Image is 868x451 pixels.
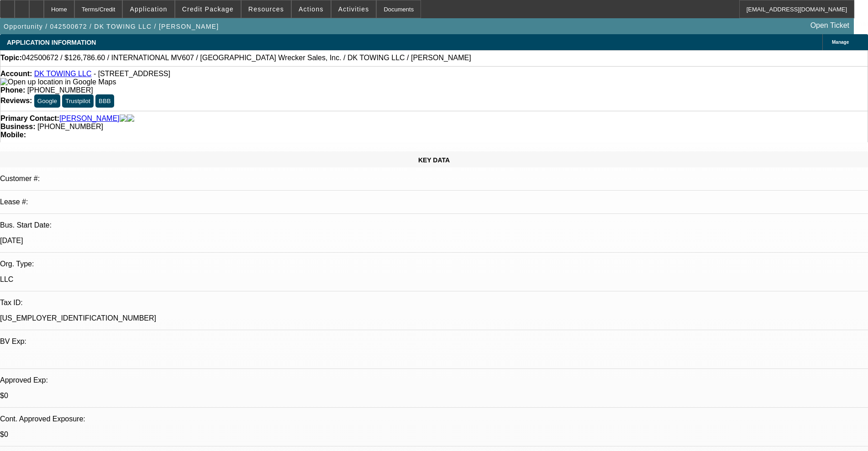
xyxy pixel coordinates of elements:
span: APPLICATION INFORMATION [7,39,96,46]
button: Credit Package [175,0,241,18]
button: Activities [331,0,376,18]
span: - [STREET_ADDRESS] [94,70,170,78]
img: facebook-icon.png [120,114,127,123]
span: 042500672 / $126,786.60 / INTERNATIONAL MV607 / [GEOGRAPHIC_DATA] Wrecker Sales, Inc. / DK TOWING... [22,54,471,62]
span: Application [130,5,167,13]
span: Manage [832,40,849,45]
button: BBB [95,94,114,108]
button: Google [34,94,60,108]
span: [PHONE_NUMBER] [27,86,93,94]
a: [PERSON_NAME] [59,114,120,123]
span: Activities [338,5,369,13]
strong: Business: [0,123,35,130]
span: Credit Package [182,5,234,13]
img: Open up location in Google Maps [0,78,116,86]
strong: Reviews: [0,97,32,104]
button: Actions [292,0,331,18]
a: View Google Maps [0,78,116,86]
strong: Phone: [0,86,25,94]
span: Opportunity / 042500672 / DK TOWING LLC / [PERSON_NAME] [4,23,219,30]
span: Actions [299,5,324,13]
span: KEY DATA [418,156,450,164]
strong: Mobile: [0,131,26,139]
span: [PHONE_NUMBER] [37,123,103,130]
strong: Primary Contact: [0,114,59,123]
span: Resources [248,5,284,13]
strong: Account: [0,70,32,78]
button: Resources [242,0,291,18]
a: DK TOWING LLC [34,70,92,78]
a: Open Ticket [807,18,853,33]
button: Trustpilot [62,94,93,108]
button: Application [123,0,174,18]
img: linkedin-icon.png [127,114,134,123]
strong: Topic: [0,54,22,62]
